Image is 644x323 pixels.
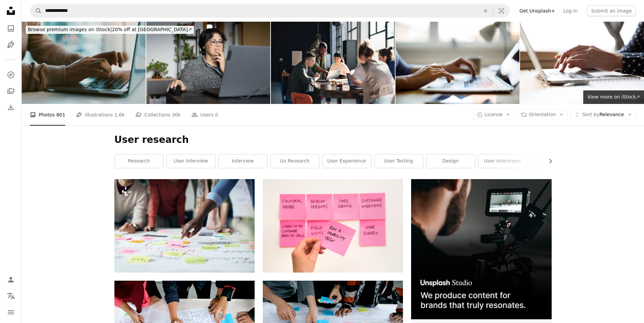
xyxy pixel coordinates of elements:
a: Users 0 [191,104,218,126]
a: design [426,154,475,168]
span: License [485,112,503,117]
a: Log in / Sign up [4,273,18,286]
img: Female professional student using laptop at desk, close up view [520,22,644,104]
span: Orientation [529,112,556,117]
a: research [115,154,163,168]
button: Visual search [493,4,510,17]
a: Photos [4,22,18,35]
img: file-1715652217532-464736461acbimage [411,179,551,319]
a: user interviews [478,154,527,168]
a: Collections [4,84,18,98]
button: Language [4,289,18,303]
button: License [473,109,515,120]
a: Illustrations [4,38,18,51]
span: Relevance [582,111,624,118]
h1: User research [114,134,552,146]
span: Sort by [582,112,599,117]
span: View more on iStock ↗ [587,94,640,100]
a: Collections 30k [135,104,181,126]
button: Orientation [517,109,568,120]
a: View more on iStock↗ [583,90,644,104]
a: person holding pink sticky note [263,222,403,229]
span: 30k [172,111,181,119]
a: user testing [374,154,423,168]
img: Woman using her laptop for working from home [395,22,519,104]
img: person holding pink sticky note [263,179,403,272]
a: interview [219,154,267,168]
a: Log in [559,5,582,16]
a: Download History [4,101,18,114]
img: Close-up of black entrepreneur and his business team brainstorming while analyzing mind map on a ... [114,179,255,272]
button: scroll list to the right [544,154,552,168]
span: 20% off at [GEOGRAPHIC_DATA] ↗ [28,27,192,32]
img: Shot of an unrecognizable businessman working on his laptop in the office [22,22,146,104]
a: ux research [271,154,319,168]
a: user interview [167,154,215,168]
a: Illustrations 1.6k [76,104,125,126]
a: Get Unsplash+ [515,5,559,16]
a: user experience [323,154,371,168]
button: Clear [478,4,493,17]
img: Mature woman of Middle Eastern ethnicity entrepreneur working on her small online business from a... [146,22,270,104]
button: Menu [4,305,18,319]
form: Find visuals sitewide [30,4,510,18]
button: Sort byRelevance [570,109,636,120]
a: ux design [530,154,579,168]
span: 0 [215,111,218,119]
span: 1.6k [114,111,125,119]
button: Submit an image [587,5,636,16]
a: Explore [4,68,18,82]
img: Diverse Team Working Together in Modern Co-Working Space [271,22,395,104]
a: Close-up of black entrepreneur and his business team brainstorming while analyzing mind map on a ... [114,222,255,229]
span: Browse premium images on iStock | [28,27,112,32]
a: Browse premium images on iStock|20% off at [GEOGRAPHIC_DATA]↗ [22,22,198,38]
button: Search Unsplash [30,4,42,17]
